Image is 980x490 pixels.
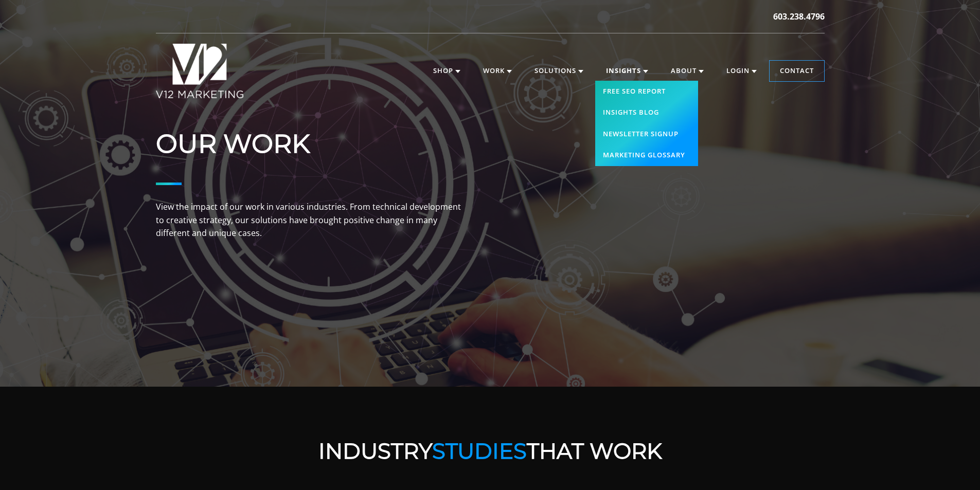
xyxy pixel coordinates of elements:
[156,44,244,98] img: V12 MARKETING Logo New Hampshire Marketing Agency
[473,61,522,81] a: Work
[156,129,465,159] h1: OUR WORK
[596,61,658,81] a: Insights
[432,438,527,464] span: STUDIES
[423,61,471,81] a: Shop
[716,61,767,81] a: Login
[595,81,698,102] a: Free SEO Report
[595,144,698,166] a: Marketing Glossary
[770,61,824,81] a: Contact
[773,10,825,23] a: 603.238.4796
[156,201,465,240] p: View the impact of our work in various industries. From technical development to creative strateg...
[595,102,698,123] a: Insights Blog
[524,61,594,81] a: Solutions
[595,123,698,145] a: Newsletter Signup
[661,61,714,81] a: About
[929,441,980,490] iframe: Chat Widget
